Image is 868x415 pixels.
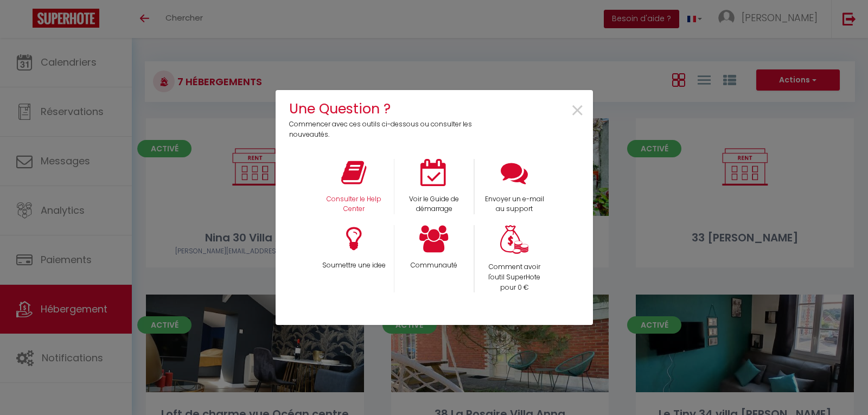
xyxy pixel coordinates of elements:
[401,260,467,271] p: Communauté
[321,260,387,271] p: Soumettre une idee
[482,194,547,215] p: Envoyer un e-mail au support
[401,194,467,215] p: Voir le Guide de démarrage
[321,194,387,215] p: Consulter le Help Center
[9,4,41,37] button: Ouvrir le widget de chat LiveChat
[289,119,480,140] p: Commencer avec ces outils ci-dessous ou consulter les nouveautés.
[570,94,585,128] span: ×
[570,99,585,123] button: Close
[500,225,528,254] img: Money bag
[289,98,480,119] h4: Une Question ?
[482,262,547,293] p: Comment avoir l'outil SuperHote pour 0 €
